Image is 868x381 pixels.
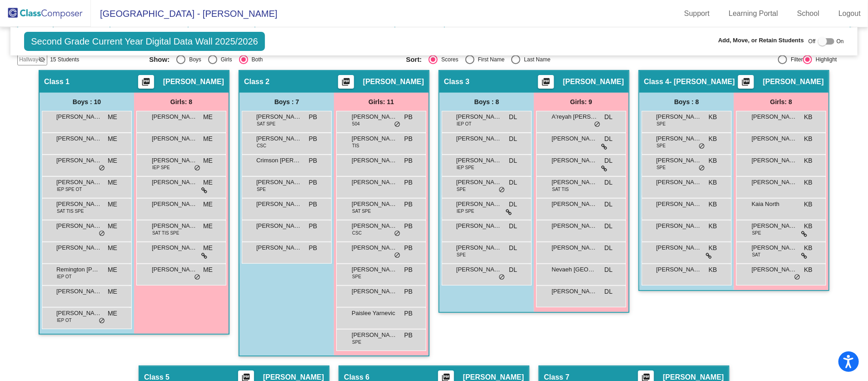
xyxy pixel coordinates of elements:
span: [PERSON_NAME] [352,178,397,187]
span: [PERSON_NAME] [256,221,302,231]
span: KB [708,221,717,231]
span: [PERSON_NAME] [56,200,102,209]
div: Filter [787,55,803,64]
span: DL [604,156,613,165]
span: do_not_disturb_alt [394,230,400,237]
span: do_not_disturb_alt [99,230,105,237]
span: KB [708,178,717,187]
span: DL [604,200,613,209]
span: PB [404,112,413,122]
span: [PERSON_NAME] [256,243,302,252]
span: ME [203,156,213,165]
span: Class 2 [244,77,269,86]
button: Print Students Details [538,75,554,89]
span: IEP SPE [457,208,474,215]
span: [PERSON_NAME] [363,77,424,86]
span: [PERSON_NAME] [656,178,702,187]
span: DL [509,200,517,209]
span: IEP SPE OT [57,186,82,193]
span: [PERSON_NAME] [56,287,102,296]
span: [PERSON_NAME] [152,156,197,165]
span: ME [108,265,117,275]
span: PB [309,112,317,122]
span: ME [108,112,117,122]
span: ME [108,309,117,318]
a: Logout [831,6,868,21]
span: [PERSON_NAME] [352,200,397,209]
span: [PERSON_NAME] [656,265,702,274]
span: [PERSON_NAME] [456,134,502,143]
span: ME [203,243,213,253]
span: [PERSON_NAME] [152,265,197,274]
span: KB [708,134,717,144]
span: PB [309,178,317,187]
span: [PERSON_NAME] [552,243,597,252]
a: School [790,6,827,21]
span: KB [804,243,813,253]
span: KB [804,156,813,165]
span: ME [108,243,117,253]
span: do_not_disturb_alt [194,165,200,172]
span: TIS [352,142,359,149]
span: [PERSON_NAME] [752,134,797,143]
span: do_not_disturb_alt [194,274,200,281]
span: do_not_disturb_alt [499,274,505,281]
span: do_not_disturb_alt [698,143,705,150]
span: [PERSON_NAME] [256,178,302,187]
span: [PERSON_NAME] [752,156,797,165]
span: DL [509,243,517,253]
span: do_not_disturb_alt [499,186,505,194]
span: KB [804,178,813,187]
span: IEP OT [457,120,472,127]
span: PB [404,309,413,318]
mat-icon: picture_as_pdf [740,77,751,90]
span: IEP OT [57,273,72,280]
span: SAT TIS SPE [152,230,179,236]
span: Class 1 [44,77,70,86]
mat-icon: picture_as_pdf [540,77,551,90]
div: Last Name [520,55,550,64]
span: [PERSON_NAME] [456,243,502,252]
span: PB [404,287,413,296]
span: [PERSON_NAME] [656,156,702,165]
span: IEP OT [57,317,72,324]
span: PB [404,221,413,231]
span: [PERSON_NAME] [352,156,397,165]
span: do_not_disturb_alt [99,165,105,172]
div: Boys : 8 [639,93,734,111]
span: [PERSON_NAME] [656,221,702,231]
span: IEP SPE [152,164,170,171]
span: SAT TIS [552,186,569,193]
span: [PERSON_NAME] [763,77,824,86]
span: [PERSON_NAME] [456,200,502,209]
span: [PERSON_NAME] [56,112,102,121]
span: PB [404,243,413,253]
div: Girls: 11 [334,93,429,111]
span: On [837,37,844,45]
span: [PERSON_NAME] [352,331,397,340]
button: Print Students Details [738,75,754,89]
span: [PERSON_NAME] [752,112,797,121]
span: SPE [352,339,361,346]
span: ME [203,200,213,209]
span: DL [509,178,517,187]
span: Remington [PERSON_NAME] [56,265,102,274]
span: SPE [457,186,466,193]
div: Girls: 9 [534,93,629,111]
span: [PERSON_NAME] Boilegh [752,178,797,187]
span: [PERSON_NAME] [456,265,502,274]
span: [PERSON_NAME] [752,221,797,231]
span: PB [404,156,413,165]
span: [PERSON_NAME] [PERSON_NAME] [456,221,502,231]
span: [PERSON_NAME] [752,265,797,274]
div: Boys : 7 [239,93,334,111]
span: SPE [657,120,666,127]
span: DL [604,178,613,187]
a: Support [677,6,717,21]
span: DL [604,112,613,122]
span: PB [404,134,413,144]
span: SPE [457,251,466,258]
mat-radio-group: Select an option [149,55,399,64]
span: [PERSON_NAME] [256,112,302,121]
span: KB [708,243,717,253]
